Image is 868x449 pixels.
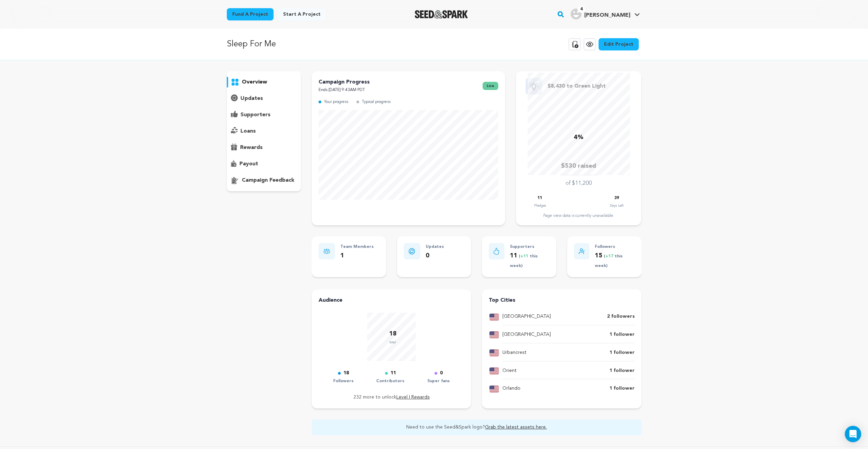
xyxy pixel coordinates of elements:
[240,127,256,135] p: loans
[227,126,301,137] button: loans
[569,7,641,21] span: Vincent R.'s Profile
[614,194,619,202] p: 39
[610,202,623,209] p: Days Left
[240,94,263,103] p: updates
[415,10,468,18] a: Seed&Spark Homepage
[440,369,443,377] p: 0
[565,179,592,188] p: of $11,200
[319,86,370,94] p: Ends [DATE] 9:43AM PDT
[389,339,397,346] p: total
[319,78,370,86] p: Campaign Progress
[340,251,374,261] p: 1
[333,377,354,385] p: Followers
[510,243,549,251] p: Supporters
[415,10,468,18] img: Seed&Spark Logo Dark Mode
[569,7,641,19] a: Vincent R.'s Profile
[577,6,585,13] span: 4
[502,367,517,375] p: Orient
[227,175,301,186] button: campaign feedback
[376,377,404,385] p: Contributors
[362,98,391,106] p: Typical progress
[240,111,270,119] p: supporters
[538,194,542,202] p: 11
[609,385,635,393] p: 1 follower
[396,395,430,400] a: Level I Rewards
[227,93,301,104] button: updates
[242,78,267,86] p: overview
[502,385,520,393] p: Orlando
[523,213,634,219] div: Page view data is currently unavailable.
[595,254,623,268] span: ( this week)
[227,159,301,169] button: payout
[599,38,639,50] a: Edit Project
[343,369,349,377] p: 18
[609,349,635,357] p: 1 follower
[595,251,634,271] p: 15
[239,160,258,168] p: payout
[510,251,549,271] p: 11
[483,82,498,90] span: live
[609,367,635,375] p: 1 follower
[571,9,630,19] div: Vincent R.'s Profile
[502,313,551,321] p: [GEOGRAPHIC_DATA]
[502,331,551,339] p: [GEOGRAPHIC_DATA]
[607,313,635,321] p: 2 followers
[389,329,397,339] p: 18
[534,202,546,209] p: Pledges
[426,243,444,251] p: Updates
[242,176,294,184] p: campaign feedback
[319,393,464,402] p: 232 more to unlock
[391,369,396,377] p: 11
[571,9,582,19] img: user.png
[340,243,374,251] p: Team Members
[426,251,444,261] p: 0
[584,13,630,18] span: [PERSON_NAME]
[227,77,301,88] button: overview
[845,426,861,442] div: Open Intercom Messenger
[227,8,274,20] a: Fund a project
[595,243,634,251] p: Followers
[510,254,538,268] span: ( this week)
[574,133,584,143] p: 4%
[520,254,530,258] span: +11
[324,98,348,106] p: Your progress
[227,109,301,120] button: supporters
[485,425,547,430] a: Grab the latest assets here.
[427,377,450,385] p: Super fans
[502,349,527,357] p: Urbancrest
[605,254,615,258] span: +17
[609,331,635,339] p: 1 follower
[489,296,634,304] h4: Top Cities
[316,423,637,432] p: Need to use the Seed&Spark logo?
[240,144,263,152] p: rewards
[319,296,464,304] h4: Audience
[278,8,326,20] a: Start a project
[227,142,301,153] button: rewards
[227,38,276,50] p: Sleep For Me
